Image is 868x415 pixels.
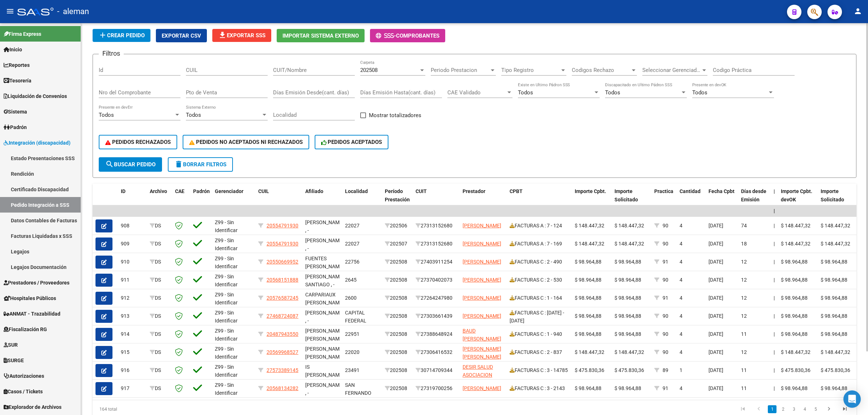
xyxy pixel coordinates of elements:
[463,259,501,265] span: [PERSON_NAME]
[741,295,747,301] span: 12
[212,184,255,215] datatable-header-cell: Gerenciador
[385,222,410,230] div: 202506
[150,384,169,393] div: DS
[174,160,183,168] mat-icon: delete
[416,240,457,248] div: 27313152680
[416,276,457,284] div: 27370402073
[709,313,723,319] span: [DATE]
[121,258,144,266] div: 910
[156,29,207,42] button: Exportar CSV
[752,405,766,413] a: go to previous page
[215,310,238,324] span: Z99 - Sin Identificar
[385,366,410,375] div: 202508
[501,67,560,73] span: Tipo Registro
[385,240,410,248] div: 202507
[781,223,810,228] span: $ 148.447,32
[781,188,812,202] span: Importe Cpbt. devOK
[305,364,344,386] span: IS [PERSON_NAME] , -
[121,240,144,248] div: 909
[709,277,723,283] span: [DATE]
[4,356,24,364] span: SURGE
[741,259,747,265] span: 12
[614,331,641,337] span: $ 98.964,88
[821,223,850,228] span: $ 148.447,32
[572,184,612,215] datatable-header-cell: Importe Cpbt.
[821,277,847,283] span: $ 98.964,88
[738,184,771,215] datatable-header-cell: Días desde Emisión
[218,31,227,39] mat-icon: file_download
[510,188,523,194] span: CPBT
[614,295,641,301] span: $ 98.964,88
[663,367,668,373] span: 89
[774,223,775,228] span: |
[654,188,673,194] span: Practica
[771,184,778,215] datatable-header-cell: |
[385,348,410,356] div: 202508
[510,276,569,284] div: FACTURAS C : 2 - 530
[267,277,298,283] span: 20568151888
[305,188,323,194] span: Afiliado
[614,313,641,319] span: $ 98.964,88
[4,108,27,116] span: Sistema
[4,310,60,318] span: ANMAT - Trazabilidad
[460,184,507,215] datatable-header-cell: Prestador
[147,184,172,215] datatable-header-cell: Archivo
[709,223,723,228] span: [DATE]
[215,382,238,396] span: Z99 - Sin Identificar
[305,238,344,252] span: [PERSON_NAME] , -
[305,346,344,368] span: [PERSON_NAME] [PERSON_NAME] , -
[121,188,125,194] span: ID
[575,277,601,283] span: $ 98.964,88
[510,366,569,375] div: FACTURAS C : 3 - 14785
[168,157,233,172] button: Borrar Filtros
[345,382,371,396] span: SAN FERNANDO
[345,349,359,355] span: 22020
[663,385,668,391] span: 91
[663,241,668,247] span: 90
[510,240,569,248] div: FACTURAS A : 7 - 169
[4,46,22,54] span: Inicio
[193,188,210,194] span: Padrón
[781,277,808,283] span: $ 98.964,88
[98,32,145,39] span: Crear Pedido
[4,341,18,349] span: SUR
[150,258,169,266] div: DS
[4,372,44,380] span: Autorizaciones
[821,313,847,319] span: $ 98.964,88
[385,276,410,284] div: 202508
[663,313,668,319] span: 90
[575,385,601,391] span: $ 98.964,88
[267,313,298,319] span: 27468724087
[396,33,439,39] span: Comprobantes
[575,259,601,265] span: $ 98.964,88
[4,30,41,38] span: Firma Express
[709,241,723,247] span: [DATE]
[215,274,238,288] span: Z99 - Sin Identificar
[605,89,620,96] span: Todos
[781,241,810,247] span: $ 148.447,32
[575,223,604,228] span: $ 148.447,32
[4,403,61,411] span: Explorador de Archivos
[382,184,413,215] datatable-header-cell: Período Prestación
[345,295,357,301] span: 2600
[360,67,378,73] span: 202508
[614,277,641,283] span: $ 98.964,88
[305,382,344,396] span: [PERSON_NAME] , -
[345,241,359,247] span: 22027
[267,259,298,265] span: 20550669952
[150,366,169,375] div: DS
[215,188,243,194] span: Gerenciador
[709,331,723,337] span: [DATE]
[215,328,238,342] span: Z99 - Sin Identificar
[416,258,457,266] div: 27403911254
[709,295,723,301] span: [DATE]
[175,188,184,194] span: CAE
[463,295,501,301] span: [PERSON_NAME]
[4,92,67,100] span: Liquidación de Convenios
[736,405,750,413] a: go to first page
[510,348,569,356] div: FACTURAS C : 2 - 837
[575,349,604,355] span: $ 148.447,32
[818,184,858,215] datatable-header-cell: Importe Solicitado devOK
[680,259,682,265] span: 4
[680,277,682,283] span: 4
